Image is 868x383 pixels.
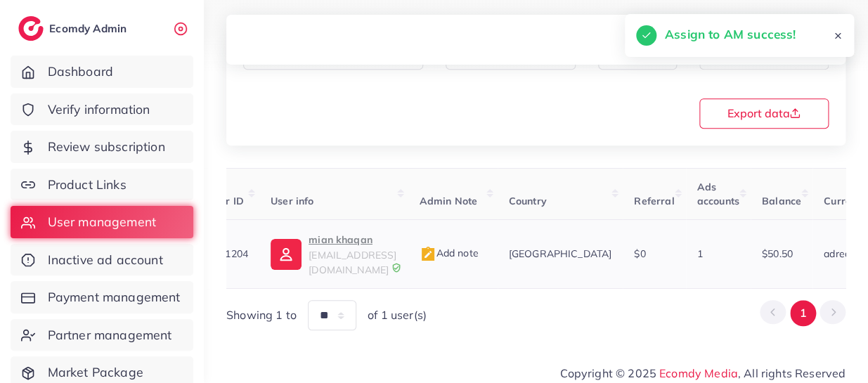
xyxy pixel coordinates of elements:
[697,247,703,260] span: 1
[48,176,127,194] span: Product Links
[18,16,44,41] img: logo
[391,263,401,273] img: 9CAL8B2pu8EFxCJHYAAAAldEVYdGRhdGU6Y3JlYXRlADIwMjItMTItMDlUMDQ6NTg6MzkrMDA6MDBXSlgLAAAAJXRFWHRkYXR...
[11,169,193,201] a: Product Links
[11,56,193,88] a: Dashboard
[309,249,396,275] span: [EMAIL_ADDRESS][DOMAIN_NAME]
[420,247,479,259] span: Add note
[48,363,143,382] span: Market Package
[697,181,739,207] span: Ads accounts
[11,244,193,276] a: Inactive ad account
[18,16,130,41] a: logoEcomdy Admin
[11,131,193,163] a: Review subscription
[48,326,172,344] span: Partner management
[659,366,738,380] a: Ecomdy Media
[760,300,846,326] ul: Pagination
[560,365,846,382] span: Copyright © 2025
[48,251,163,269] span: Inactive ad account
[11,206,193,238] a: User management
[309,231,396,248] p: mian khaqan
[48,213,156,231] span: User management
[634,247,645,260] span: $0
[48,100,150,119] span: Verify information
[727,108,801,119] span: Export data
[48,63,113,81] span: Dashboard
[48,288,181,306] span: Payment management
[11,319,193,351] a: Partner management
[762,247,793,260] span: $50.50
[790,300,816,326] button: Go to page 1
[634,195,674,207] span: Referral
[509,195,547,207] span: Country
[738,365,846,382] span: , All rights Reserved
[208,247,248,260] span: 1031204
[48,138,165,156] span: Review subscription
[699,98,829,129] button: Export data
[420,246,436,263] img: admin_note.cdd0b510.svg
[208,195,244,207] span: User ID
[226,307,297,323] span: Showing 1 to
[420,195,478,207] span: Admin Note
[368,307,427,323] span: of 1 user(s)
[11,93,193,126] a: Verify information
[271,231,396,277] a: mian khaqan[EMAIL_ADDRESS][DOMAIN_NAME]
[49,22,130,35] h2: Ecomdy Admin
[271,195,313,207] span: User info
[509,247,612,260] span: [GEOGRAPHIC_DATA]
[665,25,796,44] h5: Assign to AM success!
[271,239,302,270] img: ic-user-info.36bf1079.svg
[762,195,801,207] span: Balance
[11,281,193,313] a: Payment management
